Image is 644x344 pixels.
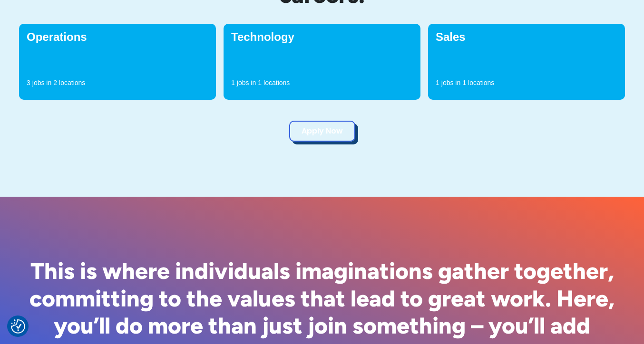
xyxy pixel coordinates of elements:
a: Apply Now [289,121,355,142]
h4: Technology [231,31,413,43]
p: 1 [436,78,439,87]
p: 1 [258,78,262,87]
p: locations [468,78,494,87]
p: jobs in [441,78,460,87]
p: locations [263,78,290,87]
h4: Sales [436,31,617,43]
p: 1 [231,78,235,87]
p: jobs in [32,78,51,87]
h4: Operations [27,31,208,43]
img: Revisit consent button [11,319,25,334]
p: 2 [53,78,57,87]
p: locations [59,78,85,87]
p: 3 [27,78,30,87]
p: jobs in [237,78,256,87]
p: 1 [462,78,466,87]
button: Consent Preferences [11,319,25,334]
